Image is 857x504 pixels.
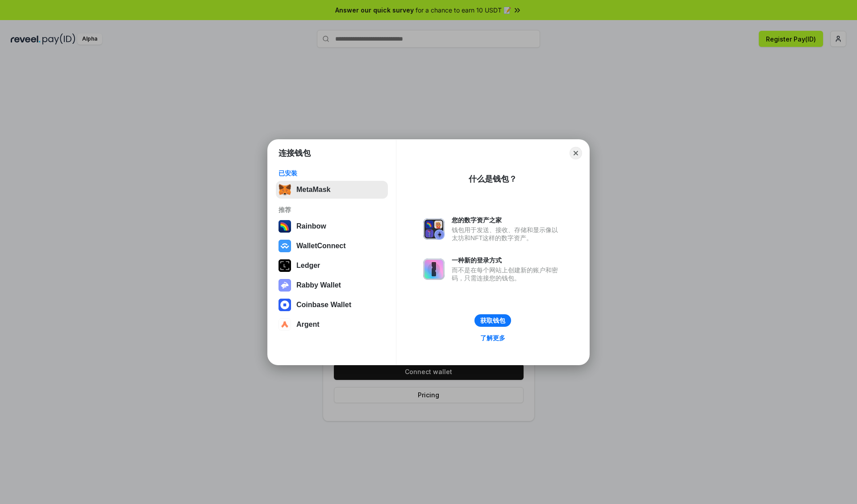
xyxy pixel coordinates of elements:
[296,281,341,289] div: Rabby Wallet
[279,259,291,272] img: svg+xml,%3Csvg%20xmlns%3D%22http%3A%2F%2Fwww.w3.org%2F2000%2Fsvg%22%20width%3D%2228%22%20height%3...
[452,266,562,282] div: 而不是在每个网站上创建新的账户和密码，只需连接您的钱包。
[296,222,326,230] div: Rainbow
[474,314,511,327] button: 获取钱包
[276,296,388,314] button: Coinbase Wallet
[279,148,311,158] h1: 连接钱包
[452,226,562,242] div: 钱包用于发送、接收、存储和显示像以太坊和NFT这样的数字资产。
[279,206,385,214] div: 推荐
[296,321,320,329] div: Argent
[279,169,385,177] div: 已安装
[296,186,330,194] div: MetaMask
[276,181,388,199] button: MetaMask
[276,276,388,294] button: Rabby Wallet
[452,256,562,264] div: 一种新的登录方式
[469,174,517,184] div: 什么是钱包？
[570,147,582,159] button: Close
[276,257,388,275] button: Ledger
[279,220,291,233] img: svg+xml,%3Csvg%20width%3D%22120%22%20height%3D%22120%22%20viewBox%3D%220%200%20120%20120%22%20fil...
[279,299,291,311] img: svg+xml,%3Csvg%20width%3D%2228%22%20height%3D%2228%22%20viewBox%3D%220%200%2028%2028%22%20fill%3D...
[452,216,562,224] div: 您的数字资产之家
[276,217,388,235] button: Rainbow
[480,334,505,342] div: 了解更多
[276,237,388,255] button: WalletConnect
[279,183,291,196] img: svg+xml,%3Csvg%20fill%3D%22none%22%20height%3D%2233%22%20viewBox%3D%220%200%2035%2033%22%20width%...
[276,316,388,333] button: Argent
[480,317,505,325] div: 获取钱包
[279,279,291,292] img: svg+xml,%3Csvg%20xmlns%3D%22http%3A%2F%2Fwww.w3.org%2F2000%2Fsvg%22%20fill%3D%22none%22%20viewBox...
[296,242,346,250] div: WalletConnect
[279,240,291,252] img: svg+xml,%3Csvg%20width%3D%2228%22%20height%3D%2228%22%20viewBox%3D%220%200%2028%2028%22%20fill%3D...
[423,218,445,240] img: svg+xml,%3Csvg%20xmlns%3D%22http%3A%2F%2Fwww.w3.org%2F2000%2Fsvg%22%20fill%3D%22none%22%20viewBox...
[475,332,511,344] a: 了解更多
[279,318,291,331] img: svg+xml,%3Csvg%20width%3D%2228%22%20height%3D%2228%22%20viewBox%3D%220%200%2028%2028%22%20fill%3D...
[296,301,351,309] div: Coinbase Wallet
[423,258,445,280] img: svg+xml,%3Csvg%20xmlns%3D%22http%3A%2F%2Fwww.w3.org%2F2000%2Fsvg%22%20fill%3D%22none%22%20viewBox...
[296,262,320,270] div: Ledger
